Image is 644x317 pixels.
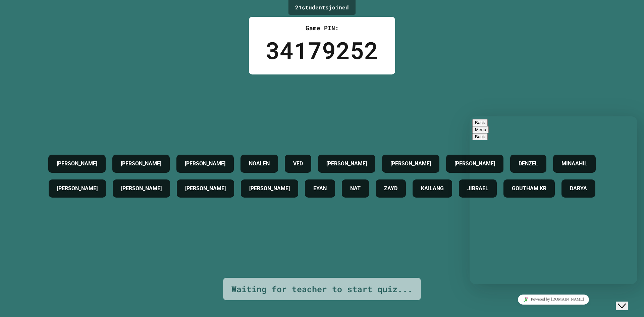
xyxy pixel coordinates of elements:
h4: JIBRAEL [467,184,488,193]
h4: [PERSON_NAME] [185,160,225,168]
h4: ZAYD [384,184,397,193]
h4: EYAN [313,184,327,193]
iframe: chat widget [470,116,637,284]
h4: [PERSON_NAME] [326,160,367,168]
h4: NOALEN [249,160,270,168]
iframe: chat widget [616,290,637,310]
h4: NAT [350,184,361,193]
div: Waiting for teacher to start quiz... [231,283,413,296]
h4: KAILANG [421,184,444,193]
h4: [PERSON_NAME] [185,184,226,193]
h4: [PERSON_NAME] [121,160,161,168]
h4: [PERSON_NAME] [57,184,98,193]
div: 34179252 [266,33,378,68]
h4: [PERSON_NAME] [249,184,290,193]
h4: [PERSON_NAME] [57,160,97,168]
h4: VED [293,160,303,168]
h4: [PERSON_NAME] [454,160,495,168]
h4: [PERSON_NAME] [121,184,162,193]
div: Game PIN: [266,23,378,33]
h4: [PERSON_NAME] [390,160,431,168]
iframe: chat widget [470,292,637,307]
